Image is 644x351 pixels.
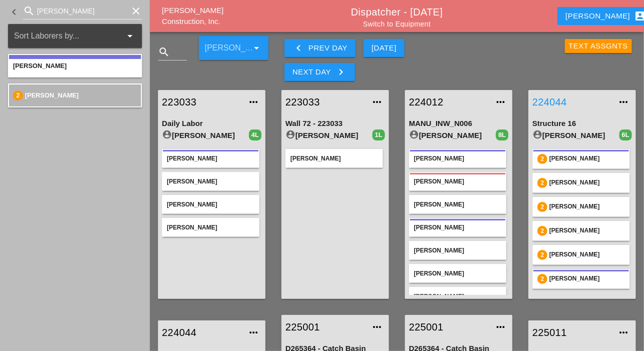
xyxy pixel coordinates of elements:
[162,129,172,139] i: account_circle
[569,40,628,52] div: Text Assgnts
[285,319,365,334] a: 225001
[537,274,547,284] div: 2
[285,118,385,129] div: Wall 72 - 223033
[494,321,506,333] i: more_horiz
[162,118,261,129] div: Daily Labor
[351,6,443,17] a: Dispatcher - [DATE]
[249,129,261,140] div: 4L
[565,39,632,53] button: Text Assgnts
[549,202,625,212] div: [PERSON_NAME]
[537,202,547,212] div: 2
[284,39,355,57] button: Prev Day
[285,129,295,139] i: account_circle
[292,42,304,54] i: keyboard_arrow_left
[409,129,496,141] div: [PERSON_NAME]
[292,66,347,78] div: Next Day
[496,129,508,140] div: 8L
[549,274,625,284] div: [PERSON_NAME]
[247,326,259,338] i: more_horiz
[158,46,170,58] i: search
[549,154,625,164] div: [PERSON_NAME]
[409,94,488,109] a: 224012
[124,30,136,42] i: arrow_drop_down
[537,154,547,164] div: 2
[290,154,378,163] div: [PERSON_NAME]
[167,200,254,209] div: [PERSON_NAME]
[292,42,347,54] div: Prev Day
[162,325,241,340] a: 224044
[13,90,23,100] div: 2
[162,6,223,26] a: [PERSON_NAME] Construction, Inc.
[494,96,506,108] i: more_horiz
[618,326,630,338] i: more_horiz
[335,66,347,78] i: keyboard_arrow_right
[414,177,501,186] div: [PERSON_NAME]
[414,269,501,278] div: [PERSON_NAME]
[414,292,501,301] div: [PERSON_NAME]
[371,321,383,333] i: more_horiz
[409,118,508,129] div: MANU_INW_N006
[532,129,619,141] div: [PERSON_NAME]
[414,223,501,232] div: [PERSON_NAME]
[285,94,365,109] a: 223033
[414,246,501,255] div: [PERSON_NAME]
[363,20,430,28] a: Switch to Equipment
[537,250,547,260] div: 2
[8,6,20,18] i: keyboard_arrow_left
[250,42,262,54] i: arrow_drop_down
[25,91,78,99] span: [PERSON_NAME]
[537,226,547,236] div: 2
[549,226,625,236] div: [PERSON_NAME]
[167,223,254,232] div: [PERSON_NAME]
[247,96,259,108] i: more_horiz
[532,94,612,109] a: 224044
[23,5,35,17] i: search
[162,94,241,109] a: 223033
[372,129,385,140] div: 1L
[363,39,404,57] button: [DATE]
[167,177,254,186] div: [PERSON_NAME]
[37,3,128,19] input: Search for laborer
[414,154,501,163] div: [PERSON_NAME]
[284,63,355,81] button: Next Day
[285,129,372,141] div: [PERSON_NAME]
[537,178,547,188] div: 2
[618,96,630,108] i: more_horiz
[549,178,625,188] div: [PERSON_NAME]
[371,96,383,108] i: more_horiz
[532,325,612,340] a: 225011
[371,42,396,54] div: [DATE]
[532,118,632,129] div: Structure 16
[549,250,625,260] div: [PERSON_NAME]
[409,319,488,334] a: 225001
[162,129,249,141] div: [PERSON_NAME]
[414,200,501,209] div: [PERSON_NAME]
[532,129,542,139] i: account_circle
[130,5,142,17] i: clear
[409,129,419,139] i: account_circle
[167,154,254,163] div: [PERSON_NAME]
[13,62,66,69] span: [PERSON_NAME]
[619,129,632,140] div: 6L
